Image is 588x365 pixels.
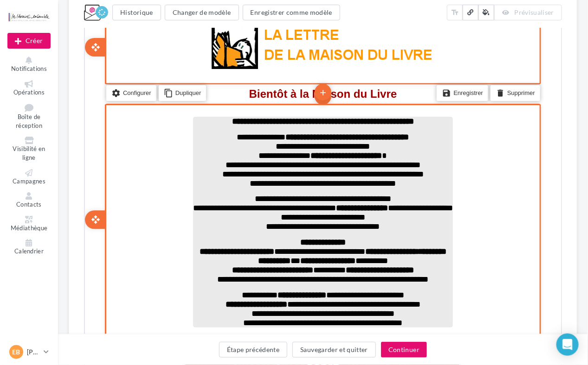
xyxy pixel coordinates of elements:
span: Campagnes [13,177,45,185]
a: Campagnes [7,167,51,187]
button: Historique [112,5,161,20]
span: Opérations [13,88,45,96]
span: Médiathèque [11,224,48,232]
i: save [357,0,366,13]
div: Open Intercom Messenger [556,334,579,356]
span: Notifications [11,65,47,72]
span: Bientôt à la Maison du Livre [164,95,312,107]
button: text_fields [447,5,463,20]
span: Prévisualiser [515,8,555,16]
button: Créer [7,33,51,49]
i: content_copy [79,94,88,107]
button: Sauvegarder et quitter [292,342,376,358]
a: Calendrier [7,237,51,257]
a: Contacts [7,190,51,210]
li: Ajouter un bloc [230,347,246,364]
i: save [357,94,366,107]
a: Cliquez-ici [273,7,299,14]
div: Enregistrement en cours [96,6,108,19]
i: open_with [6,223,15,232]
i: delete [411,94,420,107]
i: content_copy [79,0,88,13]
i: open_with [6,50,15,59]
li: Dupliquer le bloc [74,93,122,108]
div: Nouvelle campagne [7,33,51,49]
span: Visibilité en ligne [13,145,45,162]
span: Boîte de réception [16,113,42,130]
button: Changer de modèle [165,5,239,20]
li: Ajouter un bloc [230,91,246,107]
span: Calendrier [14,247,44,255]
a: Visibilité en ligne [7,135,51,163]
button: Notifications [7,55,51,75]
i: add [233,92,243,107]
i: settings [26,94,36,107]
button: Continuer [381,342,427,358]
li: Supprimer le bloc [406,93,455,108]
a: Opérations [7,78,51,98]
i: settings [26,0,36,13]
li: Configurer le bloc [21,93,71,108]
span: EB [13,347,20,357]
p: [PERSON_NAME] [27,347,40,357]
button: Prévisualiser [494,5,562,20]
a: Médiathèque [7,214,51,234]
a: EB [PERSON_NAME] [7,343,51,361]
img: tetiere_lamaisondulivre.jpg [122,24,354,86]
i: add [233,348,243,364]
a: Boîte de réception [7,101,51,131]
li: Enregistrer le bloc [352,93,403,108]
u: Cliquez-ici [273,7,299,14]
i: delete [411,0,420,13]
button: Enregistrer comme modèle [243,5,340,20]
button: Étape précédente [219,342,288,358]
span: Contacts [16,201,42,208]
span: L'email ne s'affiche pas correctement ? [177,7,273,14]
i: text_fields [451,8,459,17]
